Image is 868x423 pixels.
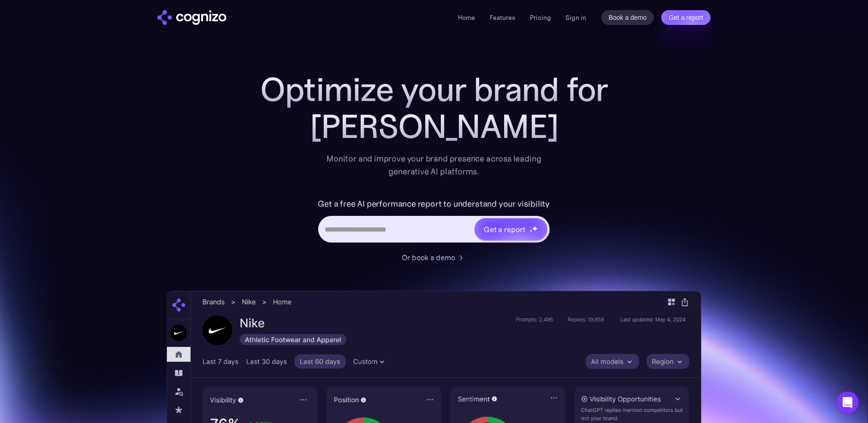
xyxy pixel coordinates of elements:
[250,71,618,108] h1: Optimize your brand for
[318,197,550,247] form: Hero URL Input Form
[529,226,531,227] img: star
[529,229,533,232] img: star
[566,12,587,23] a: Sign in
[837,392,859,414] div: Open Intercom Messenger
[530,13,551,22] a: Pricing
[402,252,455,263] div: Or book a demo
[157,10,226,25] a: home
[484,224,525,235] div: Get a report
[250,108,618,145] div: [PERSON_NAME]
[321,152,547,178] div: Monitor and improve your brand presence across leading generative AI platforms.
[601,10,654,25] a: Book a demo
[402,252,466,263] a: Or book a demo
[661,10,711,25] a: Get a report
[474,217,548,241] a: Get a reportstarstarstar
[532,226,538,232] img: star
[490,13,515,22] a: Features
[157,10,226,25] img: cognizo logo
[318,197,550,211] label: Get a free AI performance report to understand your visibility
[458,13,475,22] a: Home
